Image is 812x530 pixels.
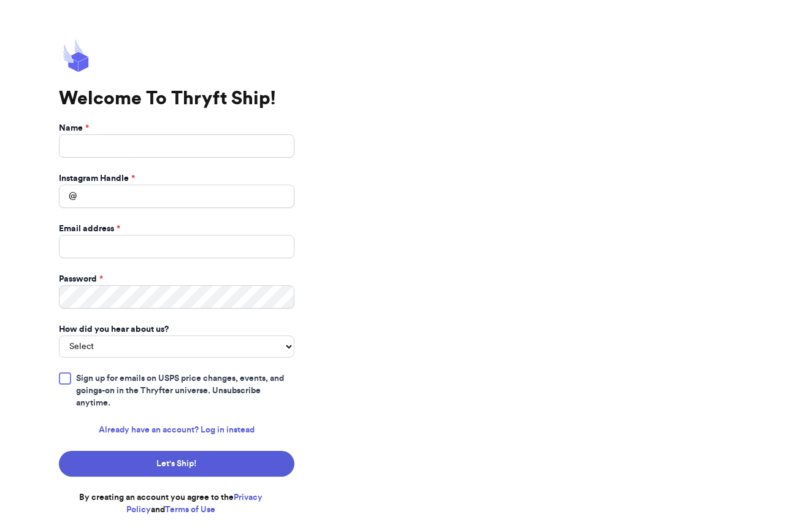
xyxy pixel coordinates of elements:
[59,172,135,185] label: Instagram Handle
[99,424,255,436] a: Already have an account? Log in instead
[59,88,294,110] h1: Welcome To Thryft Ship!
[165,505,215,514] a: Terms of Use
[59,122,89,134] label: Name
[59,223,120,235] label: Email address
[59,491,283,516] p: By creating an account you agree to the and
[59,273,103,285] label: Password
[59,323,169,336] label: How did you hear about us?
[59,451,294,477] button: Let's Ship!
[59,185,77,208] div: @
[76,372,294,409] span: Sign up for emails on USPS price changes, events, and goings-on in the Thryfter universe. Unsubsc...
